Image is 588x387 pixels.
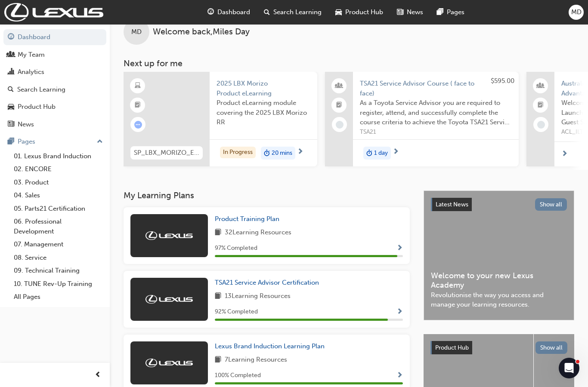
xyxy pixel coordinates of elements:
[396,370,403,381] button: Show Progress
[4,3,103,21] img: Trak
[225,227,291,238] span: 32 Learning Resources
[10,290,106,304] a: All Pages
[3,117,106,132] a: News
[225,355,287,365] span: 7 Learning Resources
[124,72,317,166] a: SP_LBX_MORIZO_EL_NM04252025 LBX Morizo Product eLearningProduct eLearning module covering the 202...
[10,277,106,291] a: 10. TUNE Rev-Up Training
[18,102,56,112] div: Product Hub
[135,80,141,92] span: learningResourceType_ELEARNING-icon
[336,121,344,129] span: learningRecordVerb_NONE-icon
[3,64,106,80] a: Analytics
[207,7,214,18] span: guage-icon
[10,163,106,176] a: 02. ENCORE
[10,176,106,189] a: 03. Product
[360,98,512,127] span: As a Toyota Service Advisor you are required to register, attend, and successfully complete the c...
[407,7,423,17] span: News
[3,99,106,115] a: Product Hub
[396,307,403,317] button: Show Progress
[217,98,310,127] span: Product eLearning module covering the 2025 LBX Morizo RR
[328,3,390,21] a: car-iconProduct Hub
[8,138,14,146] span: pages-icon
[8,103,14,111] span: car-icon
[396,372,403,380] span: Show Progress
[393,148,399,156] span: next-icon
[374,148,388,158] span: 1 day
[272,148,292,158] span: 20 mins
[10,202,106,215] a: 05. Parts21 Certification
[538,100,544,111] span: booktick-icon
[559,358,579,378] iframe: Intercom live chat
[215,278,322,288] a: TSA21 Service Advisor Certification
[10,238,106,251] a: 07. Management
[110,58,588,68] h3: Next up for me
[8,34,14,41] span: guage-icon
[225,291,291,302] span: 13 Learning Resources
[535,198,567,211] button: Show all
[537,121,545,129] span: learningRecordVerb_NONE-icon
[17,85,65,95] div: Search Learning
[273,7,322,17] span: Search Learning
[10,251,106,264] a: 08. Service
[201,3,257,21] a: guage-iconDashboard
[366,147,372,159] span: duration-icon
[360,127,512,137] span: TSA21
[345,7,383,17] span: Product Hub
[336,100,342,111] span: booktick-icon
[431,198,567,212] a: Latest NewsShow all
[145,231,193,240] img: Trak
[360,79,512,98] span: TSA21 Service Advisor Course ( face to face)
[257,3,328,21] a: search-iconSearch Learning
[264,147,270,159] span: duration-icon
[135,100,141,111] span: booktick-icon
[18,67,44,77] div: Analytics
[215,243,257,253] span: 97 % Completed
[3,82,106,98] a: Search Learning
[396,245,403,252] span: Show Progress
[215,227,221,238] span: book-icon
[10,264,106,277] a: 09. Technical Training
[437,7,443,18] span: pages-icon
[447,7,464,17] span: Pages
[538,80,544,92] span: people-icon
[18,120,34,129] div: News
[435,344,469,351] span: Product Hub
[217,79,310,98] span: 2025 LBX Morizo Product eLearning
[145,359,193,367] img: Trak
[424,190,574,320] a: Latest NewsShow allWelcome to your new Lexus AcademyRevolutionise the way you access and manage y...
[430,3,471,21] a: pages-iconPages
[217,7,250,17] span: Dashboard
[569,5,584,20] button: MD
[264,7,270,18] span: search-icon
[215,342,325,350] span: Lexus Brand Induction Learning Plan
[297,148,303,156] span: next-icon
[215,355,221,365] span: book-icon
[397,7,403,18] span: news-icon
[124,190,410,200] h3: My Learning Plans
[3,29,106,45] a: Dashboard
[10,215,106,238] a: 06. Professional Development
[396,308,403,316] span: Show Progress
[215,341,328,351] a: Lexus Brand Induction Learning Plan
[571,7,582,17] span: MD
[97,136,103,147] span: up-icon
[335,7,342,18] span: car-icon
[325,72,519,166] a: $595.00TSA21 Service Advisor Course ( face to face)As a Toyota Service Advisor you are required t...
[431,290,567,310] span: Revolutionise the way you access and manage your learning resources.
[535,341,568,354] button: Show all
[561,150,568,158] span: next-icon
[220,147,256,158] div: In Progress
[8,86,14,94] span: search-icon
[491,77,514,85] span: $595.00
[134,121,142,129] span: learningRecordVerb_ATTEMPT-icon
[153,27,250,37] span: Welcome back , Miles Day
[8,51,14,59] span: people-icon
[18,50,45,60] div: My Team
[215,371,261,381] span: 100 % Completed
[390,3,430,21] a: news-iconNews
[8,68,14,76] span: chart-icon
[10,189,106,202] a: 04. Sales
[131,27,142,37] span: MD
[215,307,258,317] span: 92 % Completed
[436,201,468,208] span: Latest News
